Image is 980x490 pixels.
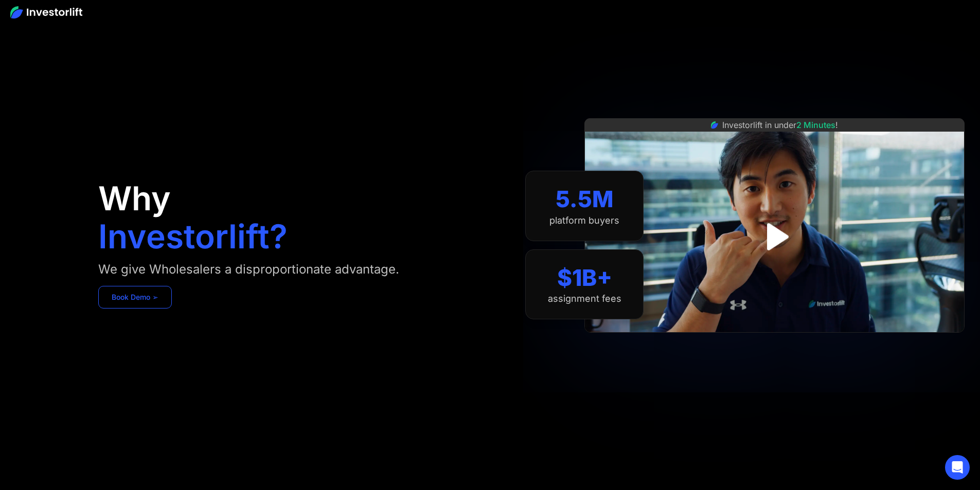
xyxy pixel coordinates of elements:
div: Investorlift in under ! [722,119,838,131]
div: assignment fees [548,293,621,304]
h1: Why [98,182,171,215]
div: We give Wholesalers a disproportionate advantage. [98,261,399,278]
a: open lightbox [752,214,797,260]
h1: Investorlift? [98,220,288,253]
div: $1B+ [557,264,612,292]
iframe: Customer reviews powered by Trustpilot [698,338,852,350]
div: platform buyers [549,215,619,226]
div: Open Intercom Messenger [945,455,970,480]
a: Book Demo ➢ [98,286,172,308]
span: 2 Minutes [796,120,835,130]
div: 5.5M [556,186,614,213]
